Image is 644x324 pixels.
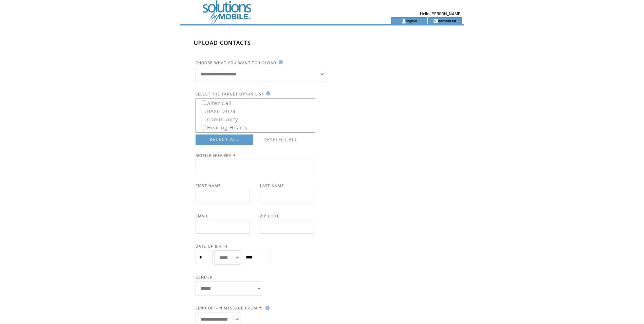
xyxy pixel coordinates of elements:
img: help.gif [263,306,270,310]
input: Alter Call [202,101,206,105]
img: help.gif [264,91,270,95]
label: Healing Hearts [197,122,248,131]
label: Heavenly Harvest [197,130,254,139]
input: Healing Hearts [202,125,206,129]
img: contact_us_icon.gif [433,18,438,24]
label: BASH 2024 [197,106,236,114]
img: account_icon.gif [401,18,406,24]
a: SELECT ALL [196,134,253,145]
input: BASH 2024 [202,109,206,113]
span: SEND OPT-IN MESSAGE FROM [196,306,258,310]
span: LAST NAME [260,183,284,188]
a: contact us [438,18,456,23]
span: ZIP CODE [260,214,280,218]
span: Hello [PERSON_NAME] [420,12,461,16]
span: SELECT THE TARGET OPT-IN LIST [196,92,264,96]
span: UPLOAD CONTACTS [194,39,251,47]
input: Community [202,117,206,121]
span: DATE OF BIRTH [196,244,228,249]
span: EMAIL [196,214,209,218]
img: help.gif [277,60,283,64]
span: GENDER [196,275,213,280]
span: FIRST NAME [196,183,221,188]
label: Community [197,114,238,123]
span: CHOOSE WHAT YOU WANT TO UPLOAD [196,60,277,65]
a: logout [406,18,417,23]
span: MOBILE NUMBER [196,153,232,158]
label: Alter Call [197,98,232,106]
a: DESELECT ALL [263,137,298,143]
